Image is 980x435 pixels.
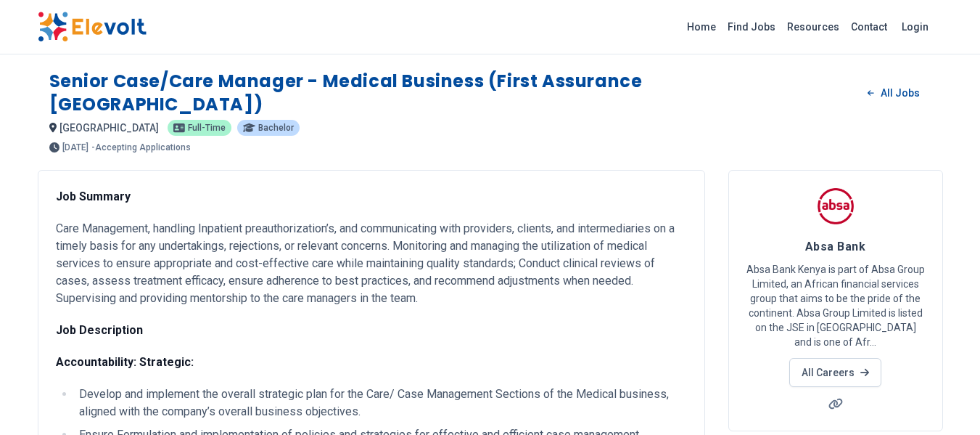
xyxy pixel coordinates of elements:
img: Elevolt [38,12,147,42]
span: [GEOGRAPHIC_DATA] [59,122,159,134]
li: Develop and implement the overall strategic plan for the Care/ Case Management Sections of the Me... [75,386,687,420]
a: Contact [845,15,893,38]
strong: Job Summary [56,190,131,203]
p: Care Management, handling Inpatient preauthorization’s, and communicating with providers, clients... [56,220,687,307]
strong: Job Description [56,323,143,337]
p: Absa Bank Kenya is part of Absa Group Limited, an African financial services group that aims to b... [746,262,925,349]
h1: Senior Case/Care Manager - Medical Business (First Assurance [GEOGRAPHIC_DATA]) [49,70,857,116]
img: Absa Bank [818,188,854,224]
span: Full-time [188,123,226,132]
a: Find Jobs [722,15,781,38]
span: Bachelor [258,123,294,132]
p: - Accepting Applications [91,143,191,152]
a: Login [893,12,937,41]
span: [DATE] [62,143,88,152]
strong: Accountability: Strategic: [56,355,194,369]
span: Absa Bank [805,240,865,253]
a: Resources [781,15,845,38]
a: All Careers [789,358,881,387]
a: All Jobs [856,82,931,104]
a: Home [681,15,722,38]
